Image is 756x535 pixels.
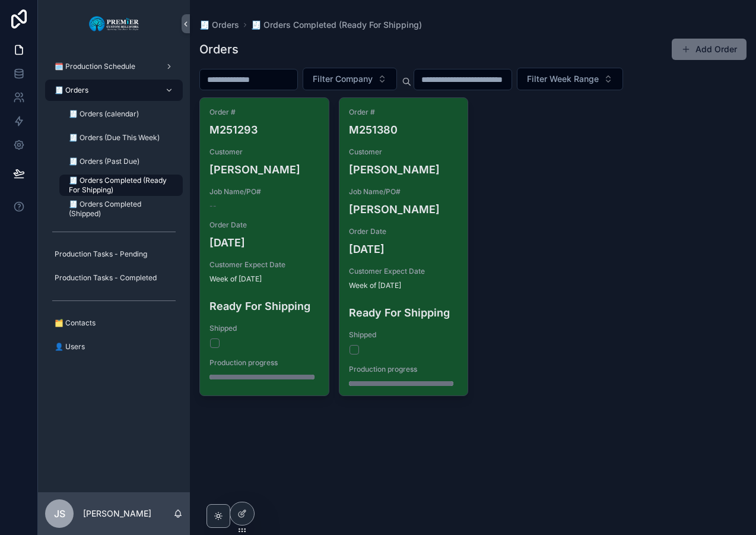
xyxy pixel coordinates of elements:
[303,68,397,90] button: Select Button
[209,187,319,197] span: Job Name/PO#
[349,122,459,138] h4: M251380
[55,249,147,259] span: Production Tasks - Pending
[59,103,183,125] a: 🧾 Orders (calendar)
[527,73,599,85] span: Filter Week Range
[349,305,459,321] h4: Ready For Shipping
[69,176,171,195] span: 🧾 Orders Completed (Ready For Shipping)
[45,243,183,265] a: Production Tasks - Pending
[209,220,319,230] span: Order Date
[55,273,157,283] span: Production Tasks - Completed
[349,241,459,257] h4: [DATE]
[209,201,217,211] span: --
[209,122,319,138] h4: M251293
[209,298,319,314] h4: Ready For Shipping
[349,107,459,117] span: Order #
[69,157,139,166] span: 🧾 Orders (Past Due)
[55,86,88,95] span: 🧾 Orders
[199,97,329,396] a: Order #M251293Customer[PERSON_NAME]Job Name/PO#--Order Date[DATE]Customer Expect DateWeek of [DAT...
[349,201,459,217] h4: [PERSON_NAME]
[83,508,151,520] p: [PERSON_NAME]
[69,133,160,143] span: 🧾 Orders (Due This Week)
[199,41,239,58] h1: Orders
[69,109,139,119] span: 🧾 Orders (calendar)
[209,260,319,270] span: Customer Expect Date
[209,162,319,178] h4: [PERSON_NAME]
[209,107,319,117] span: Order #
[209,358,319,368] span: Production progress
[251,19,422,31] a: 🧾 Orders Completed (Ready For Shipping)
[209,235,319,251] h4: [DATE]
[45,56,183,77] a: 🗓️ Production Schedule
[55,62,135,71] span: 🗓️ Production Schedule
[349,281,459,290] span: Week of [DATE]
[59,127,183,148] a: 🧾 Orders (Due This Week)
[45,336,183,357] a: 👤 Users
[45,80,183,101] a: 🧾 Orders
[209,324,319,333] span: Shipped
[54,506,65,521] span: JS
[349,147,459,157] span: Customer
[59,198,183,220] a: 🧾 Orders Completed (Shipped)
[38,48,190,373] div: scrollable content
[339,97,469,396] a: Order #M251380Customer[PERSON_NAME]Job Name/PO#[PERSON_NAME]Order Date[DATE]Customer Expect DateW...
[349,267,459,276] span: Customer Expect Date
[349,365,459,374] span: Production progress
[88,14,140,33] img: App logo
[45,312,183,334] a: 🗂️ Contacts
[672,39,747,60] button: Add Order
[313,73,373,85] span: Filter Company
[69,200,171,219] span: 🧾 Orders Completed (Shipped)
[55,318,96,328] span: 🗂️ Contacts
[349,187,459,197] span: Job Name/PO#
[349,227,459,236] span: Order Date
[59,175,183,196] a: 🧾 Orders Completed (Ready For Shipping)
[55,342,85,352] span: 👤 Users
[209,274,319,284] span: Week of [DATE]
[199,19,239,31] a: 🧾 Orders
[349,330,459,340] span: Shipped
[59,151,183,172] a: 🧾 Orders (Past Due)
[45,267,183,289] a: Production Tasks - Completed
[209,147,319,157] span: Customer
[517,68,623,90] button: Select Button
[349,162,459,178] h4: [PERSON_NAME]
